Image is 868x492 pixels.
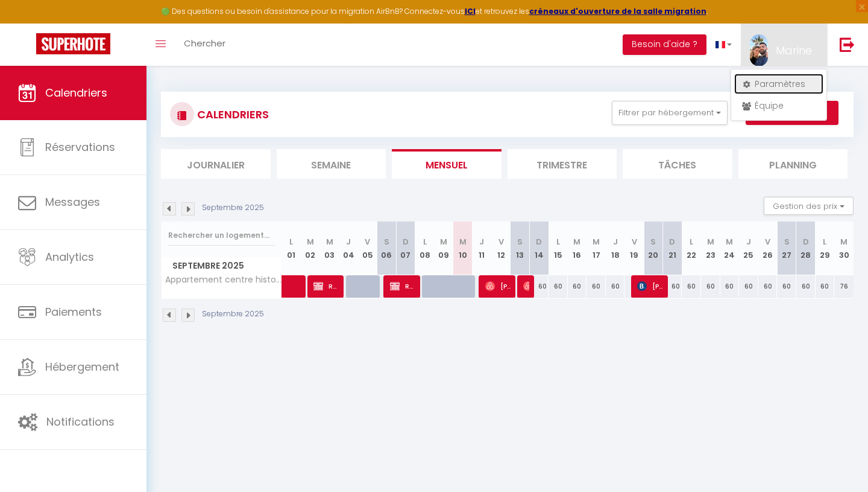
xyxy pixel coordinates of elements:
[726,236,733,248] abbr: M
[301,222,320,275] th: 02
[194,101,269,128] h3: CALENDRIERS
[465,6,476,16] strong: ICI
[823,236,826,248] abbr: L
[840,37,855,52] img: logout
[568,275,587,298] div: 60
[307,236,314,248] abbr: M
[587,275,606,298] div: 60
[682,222,701,275] th: 22
[202,202,264,214] p: Septembre 2025
[637,275,663,298] span: [PERSON_NAME]
[690,236,693,248] abbr: L
[738,149,848,179] li: Planning
[834,222,854,275] th: 30
[161,149,271,179] li: Journalier
[277,149,386,179] li: Semaine
[529,275,549,298] div: 60
[423,236,427,248] abbr: L
[384,236,389,248] abbr: S
[593,236,600,248] abbr: M
[746,236,751,248] abbr: J
[707,236,714,248] abbr: M
[758,275,778,298] div: 60
[162,257,281,275] span: Septembre 2025
[765,236,770,248] abbr: V
[346,236,351,248] abbr: J
[529,6,706,16] a: créneaux d'ouverture de la salle migration
[573,236,580,248] abbr: M
[776,43,812,58] span: Marine
[834,275,854,298] div: 76
[612,101,728,125] button: Filtrer par hébergement
[623,34,706,55] button: Besoin d'aide ?
[282,222,301,275] th: 01
[453,222,473,275] th: 10
[175,24,234,66] a: Chercher
[741,24,827,66] a: ... Marine
[624,222,644,275] th: 19
[632,236,637,248] abbr: V
[46,414,115,429] span: Notifications
[663,275,682,298] div: 60
[587,222,606,275] th: 17
[803,236,809,248] abbr: D
[682,275,701,298] div: 60
[568,222,587,275] th: 16
[498,236,504,248] abbr: V
[491,222,511,275] th: 12
[45,249,94,264] span: Analytics
[358,222,377,275] th: 05
[326,236,333,248] abbr: M
[365,236,370,248] abbr: V
[606,222,625,275] th: 18
[816,275,835,298] div: 60
[784,236,790,248] abbr: S
[644,222,663,275] th: 20
[613,236,618,248] abbr: J
[701,222,720,275] th: 23
[434,222,453,275] th: 09
[701,275,720,298] div: 60
[840,236,848,248] abbr: M
[10,5,46,41] button: Ouvrir le widget de chat LiveChat
[669,236,675,248] abbr: D
[758,222,778,275] th: 26
[202,308,264,320] p: Septembre 2025
[184,37,225,50] span: Chercher
[549,275,568,298] div: 60
[485,275,511,298] span: [PERSON_NAME]
[739,222,758,275] th: 25
[777,222,796,275] th: 27
[339,222,358,275] th: 04
[816,222,835,275] th: 29
[479,236,484,248] abbr: J
[523,275,530,298] span: [PERSON_NAME]
[320,222,339,275] th: 03
[796,222,816,275] th: 28
[764,197,854,215] button: Gestion des prix
[663,222,682,275] th: 21
[289,236,293,248] abbr: L
[623,149,732,179] li: Tâches
[777,275,796,298] div: 60
[440,236,447,248] abbr: M
[556,236,560,248] abbr: L
[415,222,435,275] th: 08
[750,34,768,66] img: ...
[163,275,284,284] span: Appartement centre historique
[511,222,530,275] th: 13
[36,33,110,54] img: Super Booking
[392,149,502,179] li: Mensuel
[473,222,492,275] th: 11
[459,236,467,248] abbr: M
[45,194,100,209] span: Messages
[390,275,416,298] span: Réservée [PERSON_NAME]
[549,222,568,275] th: 15
[606,275,625,298] div: 60
[720,222,740,275] th: 24
[734,95,823,116] a: Équipe
[45,85,107,100] span: Calendriers
[739,275,758,298] div: 60
[650,236,656,248] abbr: S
